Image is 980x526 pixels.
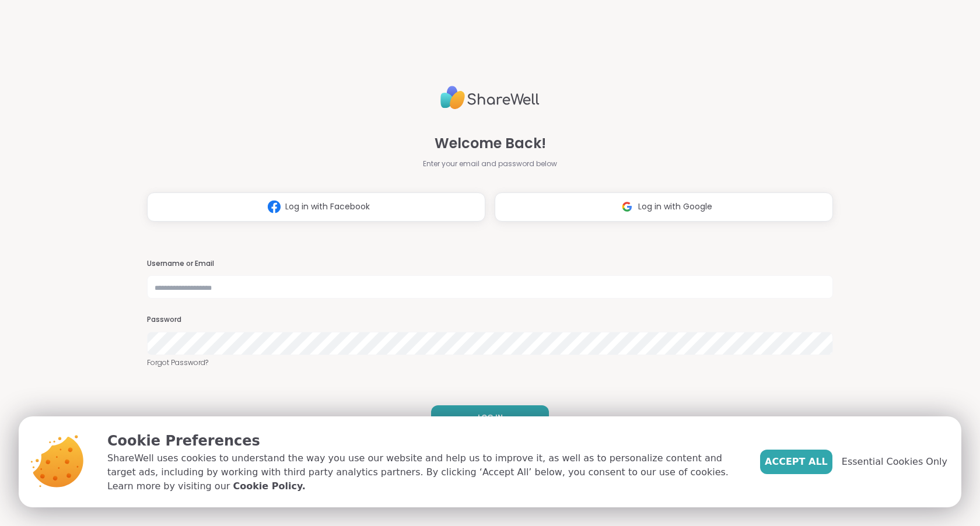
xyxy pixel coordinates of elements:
[233,479,305,493] a: Cookie Policy.
[423,159,557,169] span: Enter your email and password below
[638,201,712,213] span: Log in with Google
[263,196,285,218] img: ShareWell Logomark
[478,412,503,423] span: LOG IN
[147,315,833,325] h3: Password
[760,450,832,474] button: Accept All
[147,259,833,269] h3: Username or Email
[147,192,485,222] button: Log in with Facebook
[440,81,540,114] img: ShareWell Logo
[431,405,549,430] button: LOG IN
[107,451,741,493] p: ShareWell uses cookies to understand the way you use our website and help us to improve it, as we...
[765,455,828,469] span: Accept All
[285,201,370,213] span: Log in with Facebook
[616,196,638,218] img: ShareWell Logomark
[495,192,833,222] button: Log in with Google
[842,455,947,469] span: Essential Cookies Only
[435,133,546,154] span: Welcome Back!
[147,357,833,368] a: Forgot Password?
[107,430,741,451] p: Cookie Preferences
